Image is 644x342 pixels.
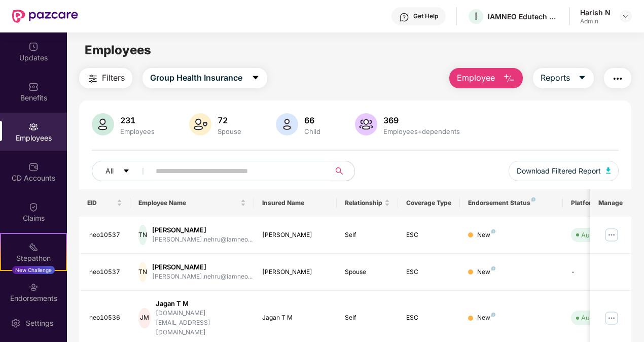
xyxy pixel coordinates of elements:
[130,189,254,217] th: Employee Name
[457,72,495,84] span: Employee
[531,197,535,201] img: svg+xml;base64,PHN2ZyB4bWxucz0iaHR0cDovL3d3dy53My5vcmcvMjAwMC9zdmciIHdpZHRoPSI4IiBoZWlnaHQ9IjgiIH...
[581,230,622,240] div: Auto Verified
[28,162,39,172] img: svg+xml;base64,PHN2ZyBpZD0iQ0RfQWNjb3VudHMiIGRhdGEtbmFtZT0iQ0QgQWNjb3VudHMiIHhtbG5zPSJodHRwOi8vd3...
[406,267,452,277] div: ESC
[345,199,383,207] span: Relationship
[262,267,329,277] div: [PERSON_NAME]
[477,267,495,277] div: New
[152,272,253,282] div: [PERSON_NAME].nehru@iamneo...
[28,282,39,292] img: svg+xml;base64,PHN2ZyBpZD0iRW5kb3JzZW1lbnRzIiB4bWxucz0iaHR0cDovL3d3dy53My5vcmcvMjAwMC9zdmciIHdpZH...
[156,299,246,309] div: Jagan T M
[398,189,460,217] th: Coverage Type
[118,127,157,135] div: Employees
[118,115,157,125] div: 231
[28,202,39,212] img: svg+xml;base64,PHN2ZyBpZD0iQ2xhaW0iIHhtbG5zPSJodHRwOi8vd3d3LnczLm9yZy8yMDAwL3N2ZyIgd2lkdGg9IjIwIi...
[509,161,619,181] button: Download Filtered Report
[12,10,78,23] img: New Pazcare Logo
[491,313,495,317] img: svg+xml;base64,PHN2ZyB4bWxucz0iaHR0cDovL3d3dy53My5vcmcvMjAwMC9zdmciIHdpZHRoPSI4IiBoZWlnaHQ9IjgiIH...
[381,115,462,125] div: 369
[89,267,123,277] div: neo10537
[87,199,115,207] span: EID
[92,161,154,181] button: Allcaret-down
[216,127,243,135] div: Spouse
[85,43,151,57] span: Employees
[541,72,570,84] span: Reports
[28,42,39,52] img: svg+xml;base64,PHN2ZyBpZD0iVXBkYXRlZCIgeG1sbnM9Imh0dHA6Ly93d3cudzMub3JnLzIwMDAvc3ZnIiB3aWR0aD0iMj...
[503,73,515,85] img: svg+xml;base64,PHN2ZyB4bWxucz0iaHR0cDovL3d3dy53My5vcmcvMjAwMC9zdmciIHhtbG5zOnhsaW5rPSJodHRwOi8vd3...
[12,266,55,274] div: New Challenge
[87,73,99,85] img: svg+xml;base64,PHN2ZyB4bWxucz0iaHR0cDovL3d3dy53My5vcmcvMjAwMC9zdmciIHdpZHRoPSIyNCIgaGVpZ2h0PSIyNC...
[302,115,323,125] div: 66
[138,225,147,245] div: TN
[622,12,630,20] img: svg+xml;base64,PHN2ZyBpZD0iRHJvcGRvd24tMzJ4MzIiIHhtbG5zPSJodHRwOi8vd3d3LnczLm9yZy8yMDAwL3N2ZyIgd2...
[152,225,253,235] div: [PERSON_NAME]
[89,230,123,240] div: neo10537
[475,10,477,22] span: I
[491,229,495,233] img: svg+xml;base64,PHN2ZyB4bWxucz0iaHR0cDovL3d3dy53My5vcmcvMjAwMC9zdmciIHdpZHRoPSI4IiBoZWlnaHQ9IjgiIH...
[612,73,624,85] img: svg+xml;base64,PHN2ZyB4bWxucz0iaHR0cDovL3d3dy53My5vcmcvMjAwMC9zdmciIHdpZHRoPSIyNCIgaGVpZ2h0PSIyNC...
[491,266,495,270] img: svg+xml;base64,PHN2ZyB4bWxucz0iaHR0cDovL3d3dy53My5vcmcvMjAwMC9zdmciIHdpZHRoPSI4IiBoZWlnaHQ9IjgiIH...
[399,12,409,22] img: svg+xml;base64,PHN2ZyBpZD0iSGVscC0zMngzMiIgeG1sbnM9Imh0dHA6Ly93d3cudzMub3JnLzIwMDAvc3ZnIiB3aWR0aD...
[345,230,390,240] div: Self
[89,313,123,323] div: neo10536
[79,68,132,88] button: Filters
[406,230,452,240] div: ESC
[413,12,438,20] div: Get Help
[590,189,631,217] th: Manage
[138,262,147,282] div: TN
[1,253,66,263] div: Stepathon
[406,313,452,323] div: ESC
[28,242,39,252] img: svg+xml;base64,PHN2ZyB4bWxucz0iaHR0cDovL3d3dy53My5vcmcvMjAwMC9zdmciIHdpZHRoPSIyMSIgaGVpZ2h0PSIyMC...
[381,127,462,135] div: Employees+dependents
[105,165,114,177] span: All
[262,313,329,323] div: Jagan T M
[571,199,627,207] div: Platform Status
[488,12,559,21] div: IAMNEO Edutech Private Limited
[28,122,39,132] img: svg+xml;base64,PHN2ZyBpZD0iRW1wbG95ZWVzIiB4bWxucz0iaHR0cDovL3d3dy53My5vcmcvMjAwMC9zdmciIHdpZHRoPS...
[262,230,329,240] div: [PERSON_NAME]
[102,72,125,84] span: Filters
[152,262,253,272] div: [PERSON_NAME]
[123,167,130,176] span: caret-down
[92,113,114,135] img: svg+xml;base64,PHN2ZyB4bWxucz0iaHR0cDovL3d3dy53My5vcmcvMjAwMC9zdmciIHhtbG5zOnhsaW5rPSJodHRwOi8vd3...
[517,165,601,177] span: Download Filtered Report
[580,17,611,25] div: Admin
[150,72,242,84] span: Group Health Insurance
[337,189,399,217] th: Relationship
[28,82,39,92] img: svg+xml;base64,PHN2ZyBpZD0iQmVuZWZpdHMiIHhtbG5zPSJodHRwOi8vd3d3LnczLm9yZy8yMDAwL3N2ZyIgd2lkdGg9Ij...
[449,68,523,88] button: Employee
[142,68,267,88] button: Group Health Insurancecaret-down
[156,309,246,337] div: [DOMAIN_NAME][EMAIL_ADDRESS][DOMAIN_NAME]
[276,113,298,135] img: svg+xml;base64,PHN2ZyB4bWxucz0iaHR0cDovL3d3dy53My5vcmcvMjAwMC9zdmciIHhtbG5zOnhsaW5rPSJodHRwOi8vd3...
[152,235,253,245] div: [PERSON_NAME].nehru@iamneo...
[302,127,323,135] div: Child
[330,161,355,181] button: search
[79,189,131,217] th: EID
[580,8,611,17] div: Harish N
[138,308,150,328] div: JM
[345,267,390,277] div: Spouse
[477,313,495,323] div: New
[252,74,260,83] span: caret-down
[216,115,243,125] div: 72
[468,199,555,207] div: Endorsement Status
[533,68,594,88] button: Reportscaret-down
[581,313,622,323] div: Auto Verified
[345,313,390,323] div: Self
[477,230,495,240] div: New
[355,113,377,135] img: svg+xml;base64,PHN2ZyB4bWxucz0iaHR0cDovL3d3dy53My5vcmcvMjAwMC9zdmciIHhtbG5zOnhsaW5rPSJodHRwOi8vd3...
[189,113,211,135] img: svg+xml;base64,PHN2ZyB4bWxucz0iaHR0cDovL3d3dy53My5vcmcvMjAwMC9zdmciIHhtbG5zOnhsaW5rPSJodHRwOi8vd3...
[606,167,611,174] img: svg+xml;base64,PHN2ZyB4bWxucz0iaHR0cDovL3d3dy53My5vcmcvMjAwMC9zdmciIHhtbG5zOnhsaW5rPSJodHRwOi8vd3...
[603,310,620,326] img: manageButton
[603,227,620,243] img: manageButton
[23,318,56,328] div: Settings
[254,189,337,217] th: Insured Name
[11,318,21,328] img: svg+xml;base64,PHN2ZyBpZD0iU2V0dGluZy0yMHgyMCIgeG1sbnM9Imh0dHA6Ly93d3cudzMub3JnLzIwMDAvc3ZnIiB3aW...
[563,254,635,291] td: -
[330,167,349,175] span: search
[578,74,586,83] span: caret-down
[138,199,238,207] span: Employee Name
